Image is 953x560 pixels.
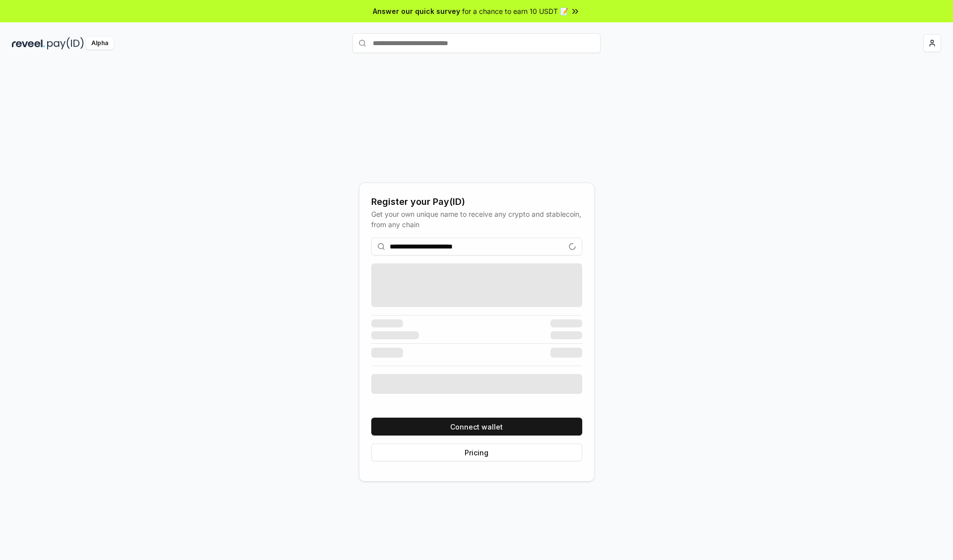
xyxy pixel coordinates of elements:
img: reveel_dark [12,37,45,50]
div: Get your own unique name to receive any crypto and stablecoin, from any chain [371,209,582,230]
span: for a chance to earn 10 USDT 📝 [462,6,568,16]
div: Alpha [86,37,114,50]
span: Answer our quick survey [373,6,460,16]
button: Pricing [371,443,582,461]
div: Register your Pay(ID) [371,195,582,209]
img: pay_id [47,37,84,50]
button: Connect wallet [371,418,582,436]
